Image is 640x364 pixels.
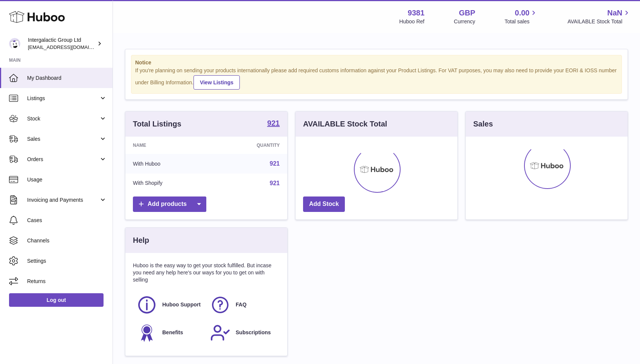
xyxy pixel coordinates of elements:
a: Benefits [137,323,203,343]
div: Currency [454,18,475,25]
span: Subscriptions [236,329,271,336]
strong: 921 [267,119,280,127]
span: FAQ [236,301,247,308]
a: Huboo Support [137,295,203,315]
span: Settings [27,257,107,265]
div: Huboo Ref [399,18,425,25]
a: FAQ [210,295,276,315]
img: info@junglistnetwork.com [9,38,20,49]
h3: AVAILABLE Stock Total [303,119,387,129]
span: Orders [27,156,99,163]
td: With Shopify [125,174,213,193]
span: NaN [607,8,622,18]
span: Benefits [162,329,183,336]
td: With Huboo [125,154,213,174]
a: Subscriptions [210,323,276,343]
h3: Total Listings [133,119,181,129]
div: If you're planning on sending your products internationally please add required customs informati... [135,67,618,90]
span: Total sales [504,18,538,25]
strong: GBP [459,8,475,18]
p: Huboo is the easy way to get your stock fulfilled. But incase you need any help here's our ways f... [133,262,280,283]
strong: 9381 [408,8,425,18]
span: 0.00 [515,8,530,18]
a: View Listings [194,75,240,90]
h3: Sales [473,119,493,129]
span: Listings [27,95,99,102]
a: Add Stock [303,196,345,212]
span: [EMAIL_ADDRESS][DOMAIN_NAME] [28,44,111,50]
span: Stock [27,115,99,122]
th: Name [125,137,213,154]
span: AVAILABLE Stock Total [567,18,631,25]
a: NaN AVAILABLE Stock Total [567,8,631,25]
a: Log out [9,293,104,307]
th: Quantity [213,137,287,154]
span: Channels [27,237,107,244]
h3: Help [133,235,149,245]
a: 921 [270,180,280,186]
a: 921 [270,160,280,167]
span: My Dashboard [27,75,107,82]
a: 0.00 Total sales [504,8,538,25]
span: Returns [27,278,107,285]
a: Add products [133,196,206,212]
span: Cases [27,217,107,224]
span: Huboo Support [162,301,201,308]
span: Usage [27,176,107,183]
div: Intergalactic Group Ltd [28,37,96,51]
a: 921 [267,119,280,128]
span: Invoicing and Payments [27,196,99,204]
strong: Notice [135,59,618,66]
span: Sales [27,136,99,143]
